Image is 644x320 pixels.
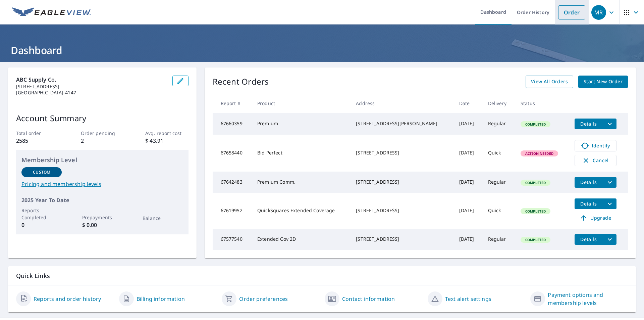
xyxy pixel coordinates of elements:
[213,229,252,250] td: 67577540
[603,177,616,188] button: filesDropdownBtn-67642483
[351,93,453,113] th: Address
[526,76,573,88] a: View All Orders
[33,169,50,175] p: Custom
[16,90,167,96] p: [GEOGRAPHIC_DATA]-4147
[521,180,550,185] span: Completed
[81,137,124,145] p: 2
[579,214,612,222] span: Upgrade
[356,236,448,242] div: [STREET_ADDRESS]
[16,130,59,137] p: Total order
[16,137,59,145] p: 2585
[252,172,351,193] td: Premium Comm.
[579,200,599,207] span: Details
[252,193,351,229] td: QuickSquares Extended Coverage
[582,156,609,165] span: Cancel
[603,119,616,129] button: filesDropdownBtn-67660359
[521,237,550,242] span: Completed
[16,272,628,280] p: Quick Links
[454,93,483,113] th: Date
[454,135,483,172] td: [DATE]
[213,172,252,193] td: 67642483
[584,78,623,86] span: Start New Order
[252,135,351,172] td: Bid Perfect
[143,215,183,222] p: Balance
[575,155,616,166] button: Cancel
[483,135,515,172] td: Quick
[515,93,569,113] th: Status
[483,93,515,113] th: Delivery
[21,155,183,165] p: Membership Level
[213,193,252,229] td: 67619952
[213,135,252,172] td: 67658440
[454,229,483,250] td: [DATE]
[548,291,628,307] a: Payment options and membership levels
[137,295,185,303] a: Billing information
[82,214,122,221] p: Prepayments
[521,151,557,156] span: Action Needed
[521,209,550,214] span: Completed
[21,196,183,204] p: 2025 Year To Date
[483,193,515,229] td: Quick
[558,5,585,19] a: Order
[603,234,616,245] button: filesDropdownBtn-67577540
[483,113,515,135] td: Regular
[252,93,351,113] th: Product
[213,113,252,135] td: 67660359
[356,179,448,185] div: [STREET_ADDRESS]
[575,213,616,223] a: Upgrade
[579,179,599,185] span: Details
[356,120,448,127] div: [STREET_ADDRESS][PERSON_NAME]
[356,149,448,156] div: [STREET_ADDRESS]
[252,229,351,250] td: Extended Cov 2D
[8,43,636,57] h1: Dashboard
[213,93,252,113] th: Report #
[531,78,568,86] span: View All Orders
[603,198,616,209] button: filesDropdownBtn-67619952
[252,113,351,135] td: Premium
[21,180,183,188] a: Pricing and membership levels
[575,198,603,209] button: detailsBtn-67619952
[16,112,189,124] p: Account Summary
[579,142,612,150] span: Identify
[81,130,124,137] p: Order pending
[579,121,599,127] span: Details
[575,119,603,129] button: detailsBtn-67660359
[454,113,483,135] td: [DATE]
[34,295,101,303] a: Reports and order history
[16,84,167,90] p: [STREET_ADDRESS]
[575,177,603,188] button: detailsBtn-67642483
[145,137,188,145] p: $ 43.91
[12,7,91,17] img: EV Logo
[521,122,550,127] span: Completed
[445,295,491,303] a: Text alert settings
[579,236,599,242] span: Details
[591,5,606,20] div: MR
[578,76,628,88] a: Start New Order
[16,76,167,84] p: ABC Supply Co.
[483,172,515,193] td: Regular
[454,193,483,229] td: [DATE]
[575,234,603,245] button: detailsBtn-67577540
[342,295,395,303] a: Contact information
[454,172,483,193] td: [DATE]
[21,221,62,229] p: 0
[21,207,62,221] p: Reports Completed
[213,76,269,88] p: Recent Orders
[145,130,188,137] p: Avg. report cost
[82,221,122,229] p: $ 0.00
[239,295,288,303] a: Order preferences
[483,229,515,250] td: Regular
[356,207,448,214] div: [STREET_ADDRESS]
[575,140,616,151] a: Identify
